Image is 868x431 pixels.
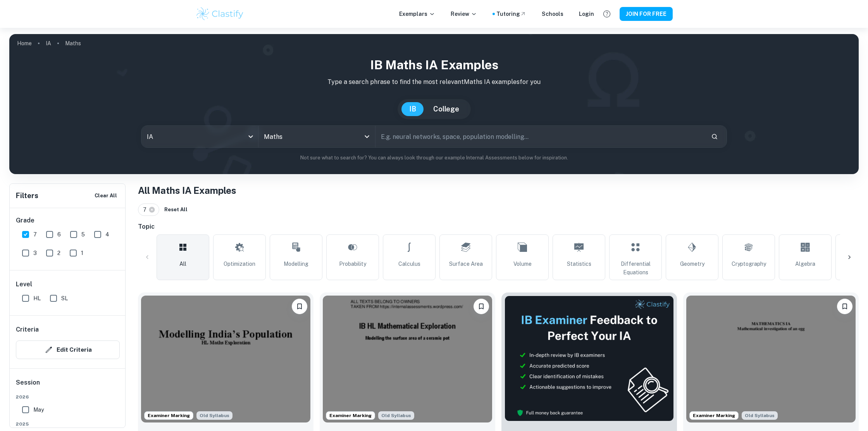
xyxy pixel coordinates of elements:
span: 7 [143,205,150,214]
span: Surface Area [449,260,483,268]
span: Examiner Marking [145,412,193,419]
span: 2 [57,249,60,257]
h6: Criteria [16,325,39,334]
p: Exemplars [399,10,435,18]
div: Although this IA is written for the old math syllabus (last exam in November 2020), the current I... [378,411,414,420]
span: 5 [81,230,85,239]
h6: Level [16,280,120,289]
span: Old Syllabus [196,411,232,420]
span: Probability [339,260,366,268]
h6: Topic [138,222,859,231]
div: IA [141,126,258,147]
span: 6 [57,230,61,239]
button: Please log in to bookmark exemplars [292,299,307,314]
button: Please log in to bookmark exemplars [474,299,489,314]
img: profile cover [9,34,859,174]
a: IA [46,38,51,49]
span: HL [33,294,41,303]
button: Search [708,130,721,143]
button: Help and Feedback [600,7,613,21]
img: Maths IA example thumbnail: Modeling a chicken egg [686,296,856,422]
button: Reset All [162,204,189,215]
a: Schools [542,10,563,18]
h1: All Maths IA Examples [138,183,859,197]
button: JOIN FOR FREE [620,7,673,21]
span: 2026 [16,393,120,400]
h6: Session [16,378,120,393]
h1: IB Maths IA examples [15,56,852,74]
img: Clastify logo [195,6,245,22]
span: Cryptography [732,260,766,268]
button: Please log in to bookmark exemplars [837,299,852,314]
span: Optimization [224,260,255,268]
p: Not sure what to search for? You can always look through our example Internal Assessments below f... [15,154,852,162]
span: Statistics [567,260,591,268]
button: IB [401,102,424,116]
span: Calculus [398,260,420,268]
span: 2025 [16,421,120,428]
span: Modelling [284,260,308,268]
img: Maths IA example thumbnail: Modelling the surface area of a ceramic [323,296,492,422]
span: Old Syllabus [742,411,778,420]
button: Clear All [93,190,119,202]
span: SL [61,294,68,303]
span: 4 [105,230,109,239]
img: Thumbnail [505,296,674,421]
h6: Filters [16,190,38,201]
button: Open [362,131,372,142]
span: Old Syllabus [378,411,414,420]
p: Review [451,10,477,18]
span: Examiner Marking [690,412,738,419]
a: Login [579,10,594,18]
span: 3 [33,249,37,257]
span: Examiner Marking [326,412,375,419]
div: Although this IA is written for the old math syllabus (last exam in November 2020), the current I... [742,411,778,420]
span: 7 [33,230,37,239]
a: Tutoring [496,10,526,18]
a: Home [17,38,32,49]
p: Type a search phrase to find the most relevant Maths IA examples for you [15,77,852,87]
button: College [425,102,467,116]
button: Edit Criteria [16,340,120,359]
div: 7 [138,204,159,216]
span: All [179,260,186,268]
h6: Grade [16,216,120,225]
span: May [33,405,44,414]
span: 1 [81,249,83,257]
input: E.g. neural networks, space, population modelling... [375,126,705,147]
p: Maths [65,39,81,48]
span: Volume [513,260,532,268]
span: Algebra [795,260,815,268]
div: Although this IA is written for the old math syllabus (last exam in November 2020), the current I... [196,411,232,420]
img: Maths IA example thumbnail: Modelling India’s Population [141,296,310,422]
span: Geometry [680,260,704,268]
span: Differential Equations [613,260,658,277]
